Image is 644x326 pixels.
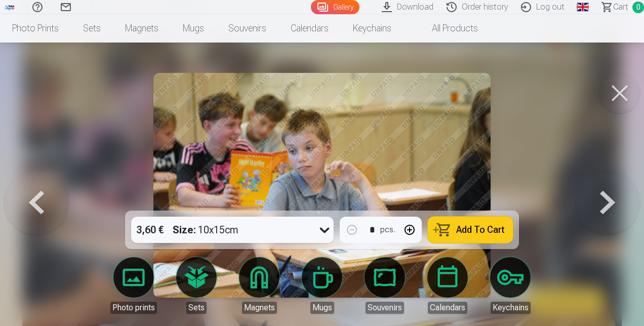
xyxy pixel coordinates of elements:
div: Sets [186,302,207,314]
div: Magnets [242,302,277,314]
a: Keychains [482,257,539,314]
a: Mugs [294,257,350,314]
a: Magnets [231,257,288,314]
a: Magnets [113,14,171,43]
button: Add To Cart [428,217,513,243]
a: Calendars [278,14,341,43]
a: Souvenirs [216,14,278,43]
div: pcs. [380,224,395,236]
a: All products [404,14,490,43]
div: Photo prints [110,302,157,314]
div: Mugs [310,302,334,314]
div: Calendars [428,302,467,314]
div: 3,60 € [131,217,169,243]
a: Photo prints [105,257,162,314]
a: Sets [71,14,113,43]
a: Sets [168,257,225,314]
div: Souvenirs [366,302,404,314]
a: Calendars [419,257,476,314]
img: /fa1 [4,4,15,10]
div: Keychains [491,302,531,314]
strong: Size : [173,223,196,237]
a: Keychains [341,14,404,43]
div: 10x15cm [173,217,238,243]
span: Add To Cart [456,225,505,234]
a: Souvenirs [356,257,413,314]
span: Сart [613,1,628,13]
a: Mugs [171,14,216,43]
span: 0 [632,2,644,13]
